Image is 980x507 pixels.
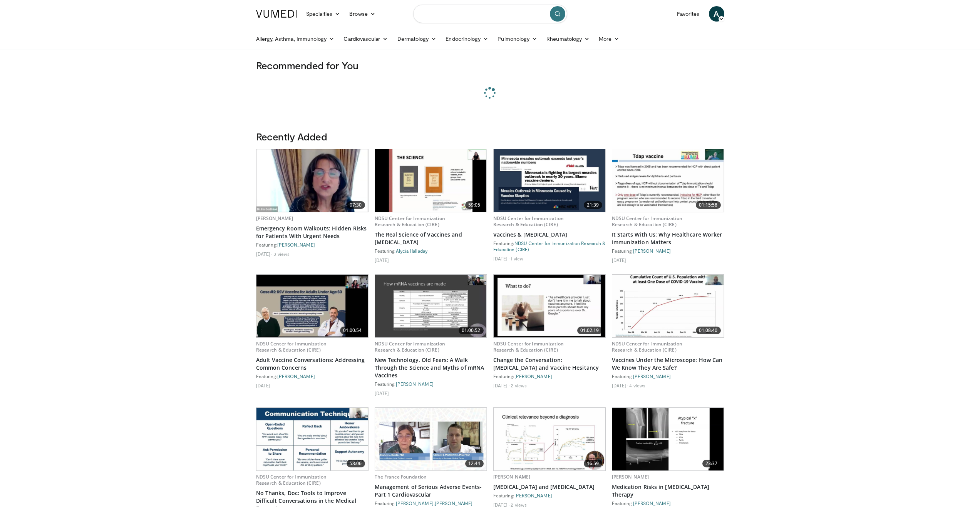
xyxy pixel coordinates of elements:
[256,408,368,470] img: 068a06bd-59ce-45b0-a10b-c702275dd363.620x360_q85_upscale.jpg
[256,356,369,372] a: Adult Vaccine Conversations: Addressing Common Concerns
[612,356,724,372] a: Vaccines Under the Microscope: How Can We Know They Are Safe?
[493,483,606,491] a: [MEDICAL_DATA] and [MEDICAL_DATA]
[375,257,389,263] li: [DATE]
[256,215,293,222] a: [PERSON_NAME]
[493,255,510,262] li: [DATE]
[375,248,487,254] div: Featuring:
[256,59,724,72] h3: Recommended for You
[612,257,627,263] li: [DATE]
[494,408,605,470] a: 16:59
[511,255,523,262] li: 1 view
[514,493,552,498] a: [PERSON_NAME]
[375,381,487,387] div: Featuring:
[493,215,564,228] a: NDSU Center for Immunization Research & Education (CIRE)
[256,340,327,353] a: NDSU Center for Immunization Research & Education (CIRE)
[612,382,628,389] li: [DATE]
[612,408,724,470] a: 23:37
[375,149,487,212] img: e2b122e9-5f1d-4ca7-aaca-31f7067196eb.620x360_q85_upscale.jpg
[459,327,484,334] span: 01:00:52
[256,408,368,470] a: 58:06
[696,327,721,334] span: 01:08:40
[375,275,487,337] img: 7eed0653-1ff3-4225-95ca-ab5e1d7b9dcb.620x360_q85_upscale.jpg
[396,248,428,253] a: Alycia Halladay
[612,149,724,212] a: 01:15:58
[493,373,606,379] div: Featuring:
[256,474,327,486] a: NDSU Center for Immunization Research & Education (CIRE)
[494,408,605,470] img: 764a8867-0b97-4404-9569-ffe9a56ec29c.620x360_q85_upscale.jpg
[375,474,427,480] a: The France Foundation
[441,31,493,47] a: Endocrinology
[465,460,484,467] span: 12:44
[256,130,724,143] h3: Recently Added
[493,240,606,252] a: NDSU Center for Immunization Research & Education (CIRE)
[256,149,368,212] a: 07:30
[612,215,682,228] a: NDSU Center for Immunization Research & Education (CIRE)
[612,408,724,470] img: bb57c524-cfd0-454c-a8eb-c609a5301601.620x360_q85_upscale.jpg
[584,201,602,209] span: 21:39
[594,31,624,47] a: More
[612,500,724,506] div: Featuring:
[375,390,389,396] li: [DATE]
[256,242,369,248] div: Featuring:
[251,31,339,47] a: Allergy, Asthma, Immunology
[494,149,605,212] img: 7fc66f18-c74b-433b-8d81-9c11bbb2e0cb.620x360_q85_upscale.jpg
[633,374,671,379] a: [PERSON_NAME]
[612,149,724,212] img: 2aece2f6-28e3-4d60-ab7a-295fa75636d9.620x360_q85_upscale.jpg
[612,483,724,499] a: Medication Risks in [MEDICAL_DATA] Therapy
[273,251,290,257] li: 3 views
[542,31,594,47] a: Rheumatology
[375,149,487,212] a: 59:05
[256,10,297,18] img: VuMedi Logo
[375,231,487,246] a: The Real Science of Vaccines and [MEDICAL_DATA]
[413,5,567,23] input: Search topics, interventions
[339,31,392,47] a: Cardiovascular
[612,373,724,379] div: Featuring:
[375,500,487,506] div: Featuring: ,
[375,215,445,228] a: NDSU Center for Immunization Research & Education (CIRE)
[345,6,380,22] a: Browse
[612,248,724,254] div: Featuring:
[494,275,605,337] a: 01:02:19
[375,356,487,379] a: New Technology, Old Fears: A Walk Through the Science and Myths of mRNA Vaccines
[511,382,527,389] li: 2 views
[494,275,605,337] img: 2bc20664-0242-4722-8b76-8e9d94cb5da0.620x360_q85_upscale.jpg
[493,31,542,47] a: Pulmonology
[435,500,472,506] a: [PERSON_NAME]
[256,382,271,389] li: [DATE]
[256,275,368,337] img: 3a87b55b-d24e-4a04-b9c9-b54c4edb5528.620x360_q85_upscale.jpg
[493,492,606,499] div: Featuring:
[465,201,484,209] span: 59:05
[633,500,671,506] a: [PERSON_NAME]
[696,201,721,209] span: 01:15:58
[493,356,606,372] a: Change the Conversation: [MEDICAL_DATA] and Vaccine Hesitancy
[612,275,724,337] img: 9bcb40c0-ddd0-4e3f-8100-3f3961e5857a.620x360_q85_upscale.jpg
[277,242,315,247] a: [PERSON_NAME]
[396,500,434,506] a: [PERSON_NAME]
[633,248,671,253] a: [PERSON_NAME]
[612,275,724,337] a: 01:08:40
[256,149,368,212] img: d1d3d44d-0dab-4c2d-80d0-d81517b40b1b.620x360_q85_upscale.jpg
[493,240,606,252] div: Featuring:
[494,149,605,212] a: 21:39
[277,374,315,379] a: [PERSON_NAME]
[256,225,369,240] a: Emergency Room Walkouts: Hidden Risks for Patients With Urgent Needs
[393,31,441,47] a: Dermatology
[629,382,645,389] li: 4 views
[256,275,368,337] a: 01:00:54
[375,408,487,470] img: 9f260758-7bd1-412d-a6a5-a63c7b7df741.620x360_q85_upscale.jpg
[375,483,487,499] a: Management of Serious Adverse Events- Part 1 Cardiovascular
[493,474,531,480] a: [PERSON_NAME]
[709,6,724,22] a: A
[577,327,602,334] span: 01:02:19
[493,382,510,389] li: [DATE]
[493,340,564,353] a: NDSU Center for Immunization Research & Education (CIRE)
[493,231,606,238] a: Vaccines & [MEDICAL_DATA]
[612,231,724,246] a: It Starts With Us: Why Healthcare Worker Immunization Matters
[340,327,365,334] span: 01:00:54
[375,275,487,337] a: 01:00:52
[702,460,721,467] span: 23:37
[612,474,649,480] a: [PERSON_NAME]
[375,408,487,470] a: 12:44
[302,6,345,22] a: Specialties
